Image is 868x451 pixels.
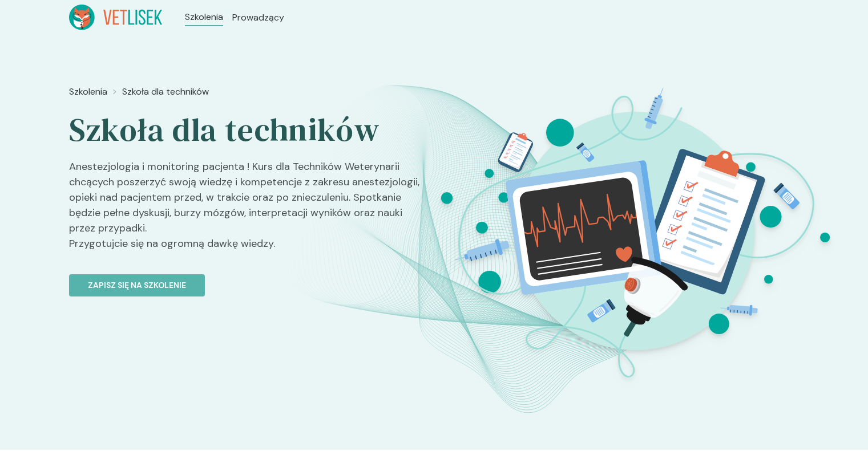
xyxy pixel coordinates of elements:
[232,11,284,25] a: Prowadzący
[69,85,107,99] a: Szkolenia
[69,274,205,296] button: Zapisz się na szkolenie
[69,159,425,261] p: Anestezjologia i monitoring pacjenta ! Kurs dla Techników Weterynarii chcących poszerzyć swoją wi...
[69,110,425,150] h2: Szkoła dla techników
[88,279,186,291] p: Zapisz się na szkolenie
[433,80,838,384] img: Z2B_E5bqstJ98k06_Technicy_BT.svg
[185,10,223,24] a: Szkolenia
[122,85,209,99] a: Szkoła dla techników
[69,261,425,296] a: Zapisz się na szkolenie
